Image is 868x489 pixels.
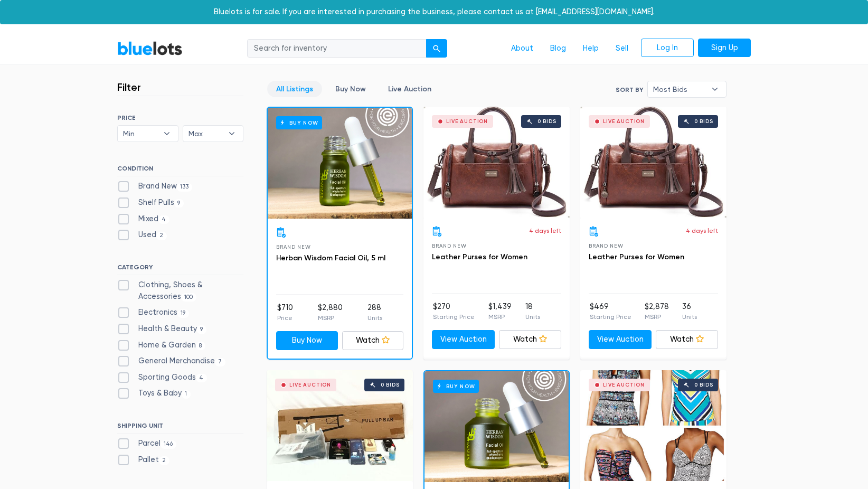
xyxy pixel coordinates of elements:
[653,81,706,97] span: Most Bids
[503,39,542,59] a: About
[196,342,205,350] span: 8
[123,126,158,142] span: Min
[156,232,167,240] span: 2
[589,330,652,349] a: View Auction
[432,330,495,349] a: View Auction
[117,165,243,176] h6: CONDITION
[574,39,607,59] a: Help
[117,114,243,121] h6: PRICE
[197,325,206,334] span: 9
[433,301,475,322] li: $270
[367,302,382,323] li: 288
[367,313,382,323] p: Units
[117,41,183,56] a: BlueLots
[488,312,512,322] p: MSRP
[446,119,488,124] div: Live Auction
[686,226,718,236] p: 4 days left
[580,370,727,481] a: Live Auction 0 bids
[156,126,178,142] b: ▾
[616,85,643,95] label: Sort By
[117,372,207,383] label: Sporting Goods
[267,81,322,97] a: All Listings
[174,199,184,208] span: 9
[276,244,310,250] span: Brand New
[698,39,751,58] a: Sign Up
[433,380,479,393] h6: Buy Now
[117,388,191,399] label: Toys & Baby
[117,81,141,93] h3: Filter
[159,456,169,465] span: 2
[525,312,540,322] p: Units
[542,39,574,59] a: Blog
[158,215,169,224] span: 4
[289,382,331,388] div: Live Auction
[326,81,375,97] a: Buy Now
[215,358,225,366] span: 7
[603,119,645,124] div: Live Auction
[432,252,527,261] a: Leather Purses for Women
[424,371,569,482] a: Buy Now
[318,313,343,323] p: MSRP
[117,454,169,466] label: Pallet
[342,331,404,350] a: Watch
[590,301,631,322] li: $469
[117,229,167,241] label: Used
[607,39,637,59] a: Sell
[704,81,726,97] b: ▾
[117,197,184,209] label: Shelf Pulls
[423,107,570,218] a: Live Auction 0 bids
[117,355,225,367] label: General Merchandise
[276,116,322,129] h6: Buy Now
[276,331,338,350] a: Buy Now
[589,243,623,249] span: Brand New
[433,312,475,322] p: Starting Price
[117,213,169,225] label: Mixed
[694,119,713,124] div: 0 bids
[182,390,191,399] span: 1
[641,39,694,58] a: Log In
[318,302,343,323] li: $2,880
[381,382,400,388] div: 0 bids
[656,330,719,349] a: Watch
[580,107,727,218] a: Live Auction 0 bids
[682,301,697,322] li: 36
[537,119,556,124] div: 0 bids
[590,312,631,322] p: Starting Price
[488,301,512,322] li: $1,439
[117,264,243,275] h6: CATEGORY
[525,301,540,322] li: 18
[268,108,412,219] a: Buy Now
[379,81,440,97] a: Live Auction
[682,312,697,322] p: Units
[277,302,293,323] li: $710
[276,253,385,262] a: Herban Wisdom Facial Oil, 5 ml
[177,183,192,192] span: 133
[117,340,205,351] label: Home & Garden
[196,374,207,382] span: 4
[117,279,243,302] label: Clothing, Shoes & Accessories
[267,370,413,481] a: Live Auction 0 bids
[117,307,189,318] label: Electronics
[177,309,189,318] span: 19
[117,438,176,449] label: Parcel
[117,323,206,335] label: Health & Beauty
[645,312,669,322] p: MSRP
[529,226,561,236] p: 4 days left
[117,422,243,434] h6: SHIPPING UNIT
[221,126,243,142] b: ▾
[694,382,713,388] div: 0 bids
[117,181,192,192] label: Brand New
[645,301,669,322] li: $2,878
[188,126,223,142] span: Max
[432,243,466,249] span: Brand New
[277,313,293,323] p: Price
[499,330,562,349] a: Watch
[603,382,645,388] div: Live Auction
[247,39,427,58] input: Search for inventory
[181,293,196,302] span: 100
[161,440,176,449] span: 146
[589,252,684,261] a: Leather Purses for Women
